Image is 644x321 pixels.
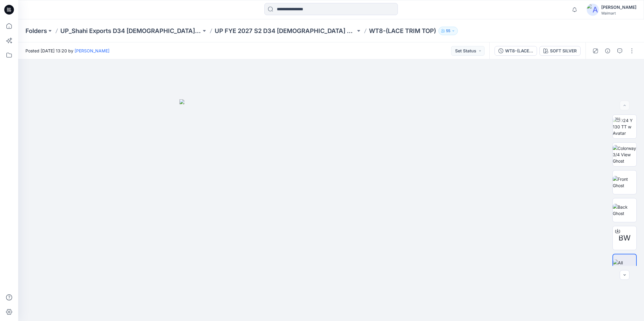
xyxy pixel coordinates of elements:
[446,28,450,34] p: 55
[601,11,636,15] div: Walmart
[613,260,636,272] img: All colorways
[179,99,483,321] img: eyJhbGciOiJIUzI1NiIsImtpZCI6IjAiLCJzbHQiOiJzZXMiLCJ0eXAiOiJKV1QifQ.eyJkYXRhIjp7InR5cGUiOiJzdG9yYW...
[215,27,356,35] a: UP FYE 2027 S2 D34 [DEMOGRAPHIC_DATA] Woven Tops
[495,46,537,56] button: WT8-(LACE TRIM TOP)-SZ-M-24-07-2025-AH last
[613,176,636,189] img: Front Ghost
[603,46,612,56] button: Details
[369,27,436,35] p: WT8-(LACE TRIM TOP)
[613,145,636,164] img: Colorway 3/4 View Ghost
[25,48,109,54] span: Posted [DATE] 13:20 by
[587,4,599,16] img: avatar
[75,48,109,53] a: [PERSON_NAME]
[438,27,458,35] button: 55
[613,117,636,136] img: 2024 Y 130 TT w Avatar
[60,27,201,35] a: UP_Shahi Exports D34 [DEMOGRAPHIC_DATA] Tops
[619,233,631,243] span: BW
[505,48,533,54] div: WT8-(LACE TRIM TOP)-SZ-M-24-07-2025-AH last
[25,27,47,35] a: Folders
[613,204,636,217] img: Back Ghost
[601,4,636,11] div: [PERSON_NAME]
[550,48,577,54] div: SOFT SILVER
[539,46,581,56] button: SOFT SILVER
